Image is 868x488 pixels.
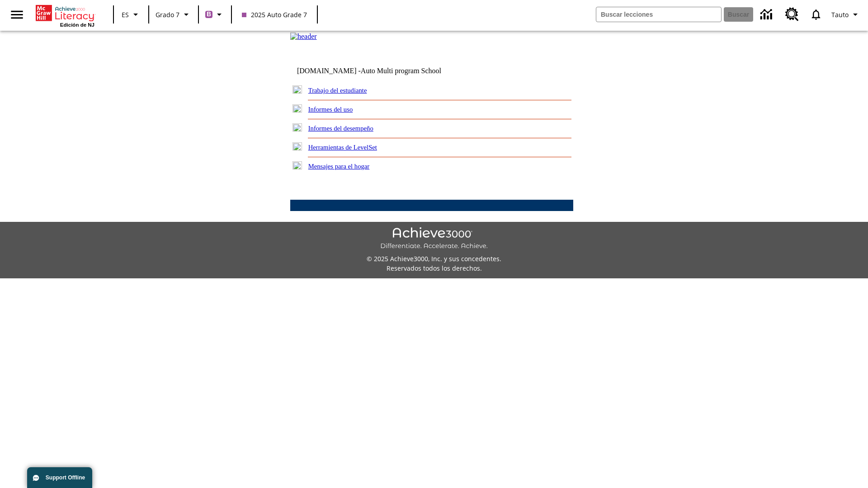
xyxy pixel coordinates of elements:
span: Grado 7 [156,10,179,19]
img: plus.gif [292,85,302,94]
a: Mensajes para el hogar [308,163,370,170]
img: header [290,33,317,41]
a: Herramientas de LevelSet [308,144,377,151]
button: Lenguaje: ES, Selecciona un idioma [117,6,146,23]
div: Portada [36,3,94,28]
td: [DOMAIN_NAME] - [297,67,463,75]
img: plus.gif [292,142,302,150]
button: Abrir el menú lateral [4,1,30,28]
a: Notificaciones [804,3,828,26]
nobr: Auto Multi program School [361,67,441,75]
button: Support Offline [27,467,92,488]
span: ES [122,10,129,19]
img: plus.gif [292,161,302,169]
img: Achieve3000 Differentiate Accelerate Achieve [380,227,488,250]
span: Tauto [831,10,849,19]
img: plus.gif [292,104,302,113]
button: Boost El color de la clase es morado/púrpura. Cambiar el color de la clase. [202,6,228,23]
a: Trabajo del estudiante [308,87,367,94]
button: Grado: Grado 7, Elige un grado [152,6,195,23]
button: Perfil/Configuración [828,6,864,23]
span: Edición de NJ [60,22,94,28]
img: plus.gif [292,123,302,131]
a: Informes del desempeño [308,125,373,132]
span: B [207,9,211,20]
input: Buscar campo [596,7,721,22]
a: Centro de información [755,2,780,27]
span: 2025 Auto Grade 7 [242,10,307,19]
span: Support Offline [46,474,85,481]
a: Informes del uso [308,106,353,113]
a: Centro de recursos, Se abrirá en una pestaña nueva. [780,2,804,27]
